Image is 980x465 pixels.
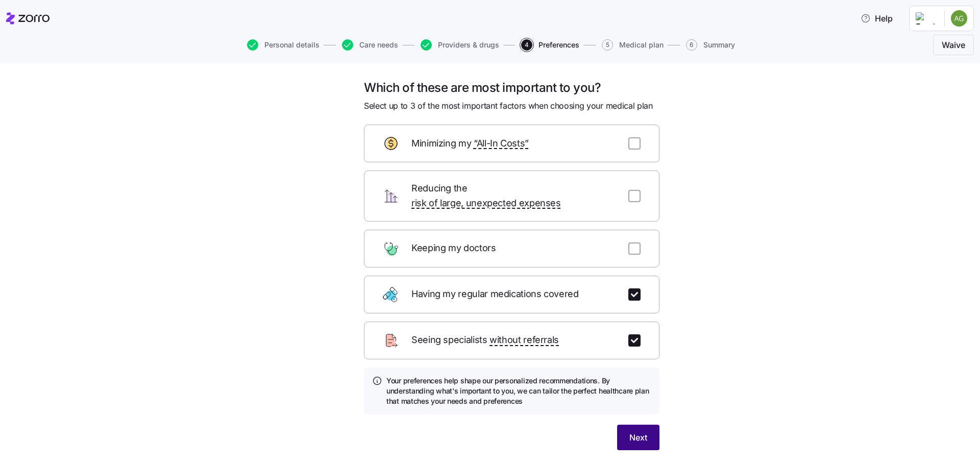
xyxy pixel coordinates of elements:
h4: Your preferences help shape our personalized recommendations. By understanding what's important t... [386,376,651,407]
button: Waive [933,35,974,55]
span: Care needs [359,41,398,48]
span: Summary [703,41,735,48]
span: 5 [602,39,613,51]
img: Employer logo [916,12,936,25]
button: 4Preferences [521,39,579,51]
span: risk of large, unexpected expenses [411,196,561,211]
img: 3452dee1172bd97c62245b8341bf7862 [951,10,967,27]
span: Providers & drugs [438,41,499,48]
span: Seeing specialists [411,333,559,348]
button: Help [852,8,901,29]
span: Waive [942,39,965,51]
span: Personal details [264,41,320,48]
span: Next [629,431,647,444]
span: Help [861,12,893,25]
span: 6 [686,39,697,51]
button: Care needs [342,39,398,51]
span: Having my regular medications covered [411,287,581,302]
span: Minimizing my [411,136,529,151]
span: Keeping my doctors [411,241,498,256]
a: Personal details [245,39,320,51]
a: Providers & drugs [419,39,499,51]
a: Care needs [340,39,398,51]
button: Next [617,425,659,450]
span: Medical plan [619,41,664,48]
span: “All-In Costs” [474,136,529,151]
span: Select up to 3 of the most important factors when choosing your medical plan [364,100,653,112]
h1: Which of these are most important to you? [364,80,659,95]
button: 6Summary [686,39,735,51]
span: Reducing the [411,181,616,211]
a: 4Preferences [519,39,579,51]
button: Providers & drugs [421,39,499,51]
span: Preferences [538,41,579,48]
button: Personal details [247,39,320,51]
span: without referrals [489,333,559,348]
span: 4 [521,39,532,51]
button: 5Medical plan [602,39,664,51]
